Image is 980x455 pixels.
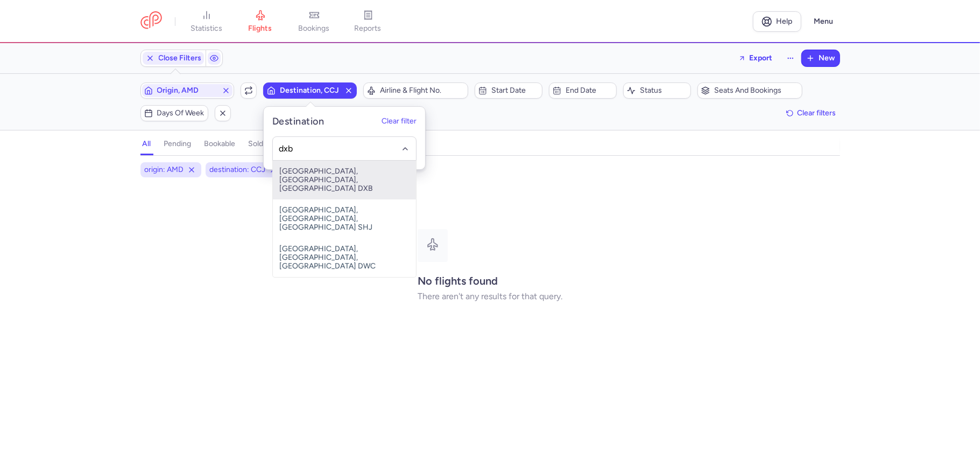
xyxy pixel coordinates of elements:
[363,82,468,99] button: Airline & Flight No.
[164,139,192,149] h4: pending
[263,82,357,99] button: Destination, CCJ
[380,86,464,95] span: Airline & Flight No.
[140,82,234,99] button: Origin, AMD
[798,109,836,117] span: Clear filters
[234,10,287,33] a: flights
[210,164,266,175] span: destination: CCJ
[159,54,202,63] span: Close Filters
[776,17,792,25] span: Help
[140,11,162,31] a: CitizenPlane red outlined logo
[249,139,277,149] h4: sold out
[279,142,411,154] input: -searchbox
[549,82,617,99] button: End date
[191,24,222,33] span: statistics
[491,86,539,95] span: Start date
[143,139,151,149] h4: all
[566,86,613,95] span: End date
[640,86,687,95] span: Status
[475,82,542,99] button: Start date
[819,54,835,63] span: New
[802,50,840,66] button: New
[145,164,184,175] span: origin: AMD
[273,238,416,277] span: [GEOGRAPHIC_DATA], [GEOGRAPHIC_DATA], [GEOGRAPHIC_DATA] DWC
[418,274,498,287] strong: No flights found
[180,10,234,33] a: statistics
[205,139,236,149] h4: bookable
[140,105,208,121] button: Days of week
[355,24,382,33] span: reports
[157,86,217,95] span: Origin, AMD
[750,54,773,62] span: Export
[157,109,205,118] span: Days of week
[623,82,691,99] button: Status
[273,161,416,199] span: [GEOGRAPHIC_DATA], [GEOGRAPHIC_DATA], [GEOGRAPHIC_DATA] DXB
[697,82,802,99] button: Seats and bookings
[808,11,840,32] button: Menu
[287,10,341,33] a: bookings
[714,86,799,95] span: Seats and bookings
[273,199,416,238] span: [GEOGRAPHIC_DATA], [GEOGRAPHIC_DATA], [GEOGRAPHIC_DATA] SHJ
[299,24,330,33] span: bookings
[782,105,840,121] button: Clear filters
[280,86,340,95] span: Destination, CCJ
[418,292,562,301] p: There aren't any results for that query.
[249,24,272,33] span: flights
[341,10,395,33] a: reports
[753,11,801,32] a: Help
[731,50,780,67] button: Export
[272,115,324,128] h5: Destination
[141,50,206,66] button: Close Filters
[382,117,417,126] button: Clear filter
